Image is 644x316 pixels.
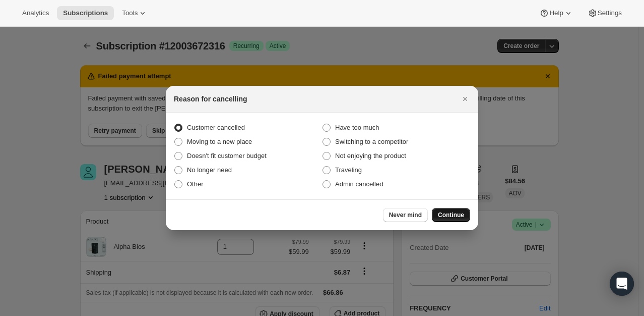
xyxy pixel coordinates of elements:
[116,6,154,20] button: Tools
[57,6,114,20] button: Subscriptions
[432,208,470,222] button: Continue
[174,94,247,104] h2: Reason for cancelling
[335,124,379,131] span: Have too much
[16,6,55,20] button: Analytics
[598,9,622,17] span: Settings
[187,124,245,131] span: Customer cancelled
[610,272,634,296] div: Open Intercom Messenger
[458,92,472,106] button: Close
[122,9,138,17] span: Tools
[335,152,406,160] span: Not enjoying the product
[438,211,464,219] span: Continue
[335,166,362,174] span: Traveling
[187,138,252,145] span: Moving to a new place
[383,208,428,222] button: Never mind
[22,9,49,17] span: Analytics
[549,9,563,17] span: Help
[63,9,108,17] span: Subscriptions
[187,180,204,188] span: Other
[187,152,267,160] span: Doesn't fit customer budget
[335,180,383,188] span: Admin cancelled
[582,6,628,20] button: Settings
[533,6,579,20] button: Help
[187,166,232,174] span: No longer need
[389,211,422,219] span: Never mind
[335,138,408,145] span: Switching to a competitor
